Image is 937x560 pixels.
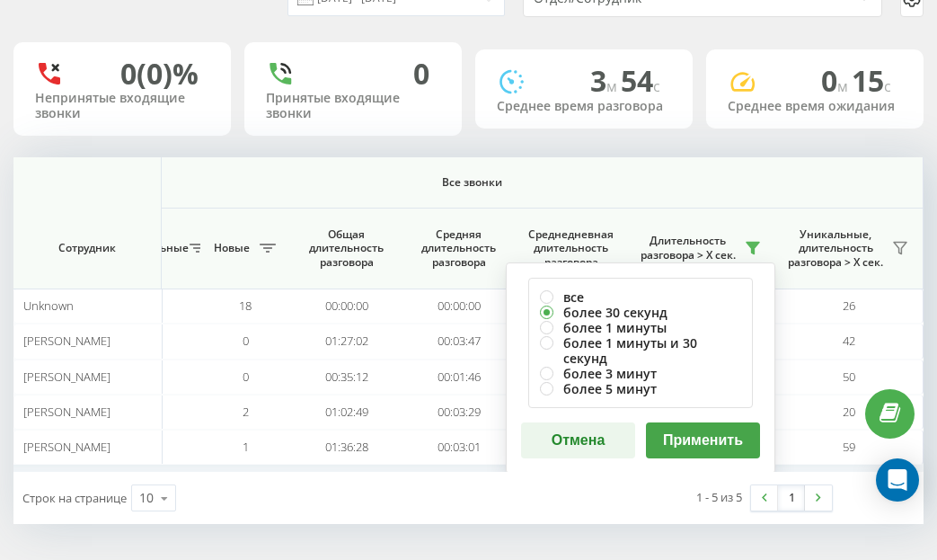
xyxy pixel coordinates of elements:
[540,305,741,320] label: более 30 секунд
[540,289,741,305] label: все
[139,489,154,507] div: 10
[209,241,254,255] span: Новые
[696,488,742,506] div: 1 - 5 из 5
[23,369,110,385] span: [PERSON_NAME]
[852,61,891,100] span: 15
[843,369,855,385] span: 50
[784,227,887,270] span: Уникальные, длительность разговора > Х сек.
[402,324,515,359] td: 00:03:47
[540,335,741,366] label: более 1 минуты и 30 секунд
[23,333,110,349] span: [PERSON_NAME]
[243,369,249,385] span: 0
[29,241,146,255] span: Сотрудник
[590,61,621,100] span: 3
[653,76,660,96] span: c
[636,234,739,262] span: Длительность разговора > Х сек.
[837,76,852,96] span: м
[843,404,855,420] span: 20
[290,289,402,324] td: 00:00:00
[290,430,402,465] td: 01:36:28
[402,395,515,430] td: 00:03:29
[402,360,515,395] td: 00:01:46
[290,360,402,395] td: 00:35:12
[74,175,870,190] span: Все звонки
[416,227,501,270] span: Средняя длительность разговора
[23,298,74,314] span: Unknown
[884,76,891,96] span: c
[402,289,515,324] td: 00:00:00
[243,333,249,349] span: 0
[876,458,919,502] div: Open Intercom Messenger
[528,227,614,270] span: Среднедневная длительность разговора
[540,320,741,335] label: более 1 минуты
[23,439,110,455] span: [PERSON_NAME]
[843,333,855,349] span: 42
[304,227,389,270] span: Общая длительность разговора
[35,91,209,121] div: Непринятые входящие звонки
[120,57,199,91] div: 0 (0)%
[290,395,402,430] td: 01:02:49
[728,99,902,114] div: Среднее время ожидания
[521,422,635,458] button: Отмена
[497,99,671,114] div: Среднее время разговора
[843,298,855,314] span: 26
[402,430,515,465] td: 00:03:01
[413,57,429,91] div: 0
[778,485,805,511] a: 1
[821,61,852,100] span: 0
[646,422,760,458] button: Применить
[243,439,249,455] span: 1
[266,91,440,121] div: Принятые входящие звонки
[119,241,184,255] span: Уникальные
[621,61,660,100] span: 54
[540,366,741,381] label: более 3 минут
[23,404,110,420] span: [PERSON_NAME]
[243,404,249,420] span: 2
[540,381,741,396] label: более 5 минут
[606,76,621,96] span: м
[843,439,855,455] span: 59
[290,324,402,359] td: 01:27:02
[22,490,127,506] span: Строк на странице
[239,298,252,314] span: 18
